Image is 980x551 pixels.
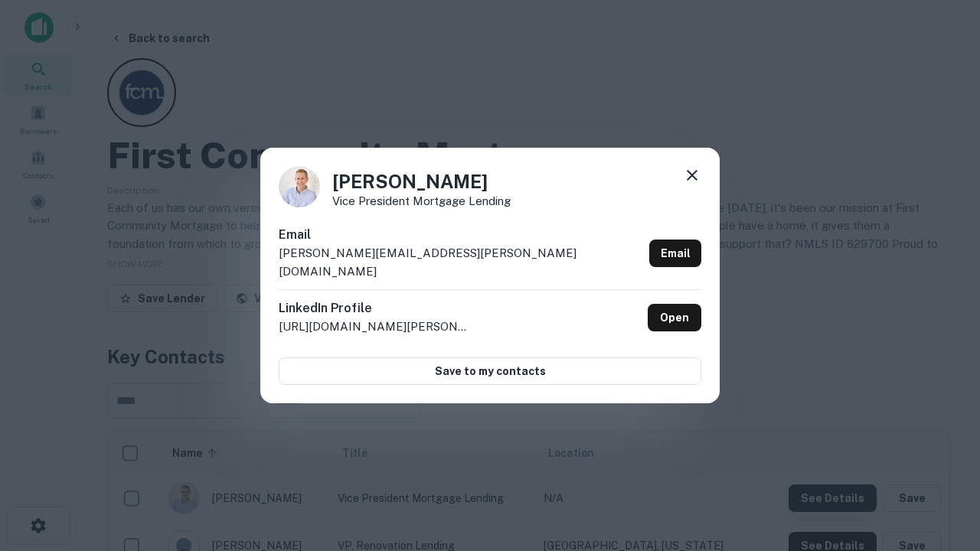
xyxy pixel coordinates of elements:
img: 1520878720083 [279,166,320,207]
h4: [PERSON_NAME] [332,168,511,195]
p: Vice President Mortgage Lending [332,195,511,207]
a: Open [648,304,701,331]
p: [PERSON_NAME][EMAIL_ADDRESS][PERSON_NAME][DOMAIN_NAME] [279,244,643,280]
p: [URL][DOMAIN_NAME][PERSON_NAME] [279,318,470,336]
iframe: Chat Widget [903,380,980,453]
h6: Email [279,226,643,244]
button: Save to my contacts [279,357,701,385]
h6: LinkedIn Profile [279,299,470,318]
a: Email [649,240,701,267]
